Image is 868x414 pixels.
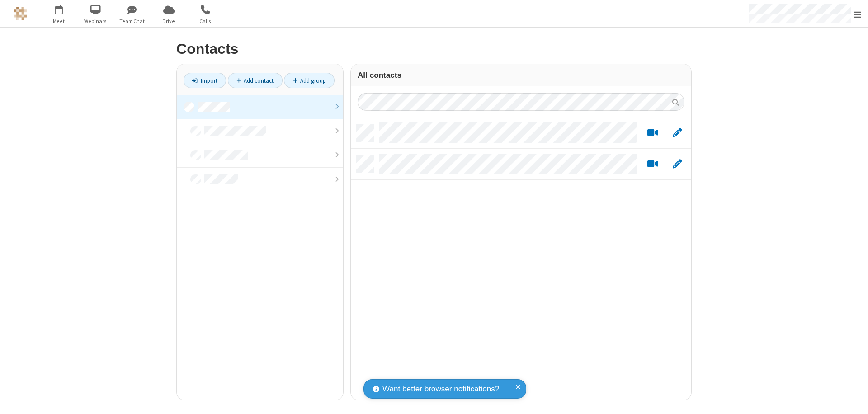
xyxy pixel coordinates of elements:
span: Drive [152,17,186,25]
span: Team Chat [115,17,149,25]
button: Start a video meeting [644,127,661,139]
span: Calls [189,17,222,25]
span: Want better browser notifications? [382,383,499,395]
a: Add contact [228,73,283,88]
button: Edit [668,159,686,170]
h2: Contacts [176,41,692,57]
button: Edit [668,127,686,139]
div: grid [351,118,691,400]
span: Meet [42,17,76,25]
button: Start a video meeting [644,159,661,170]
img: QA Selenium DO NOT DELETE OR CHANGE [14,7,27,20]
span: Webinars [79,17,113,25]
a: Add group [284,73,335,88]
h3: All contacts [358,71,684,80]
a: Import [184,73,226,88]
